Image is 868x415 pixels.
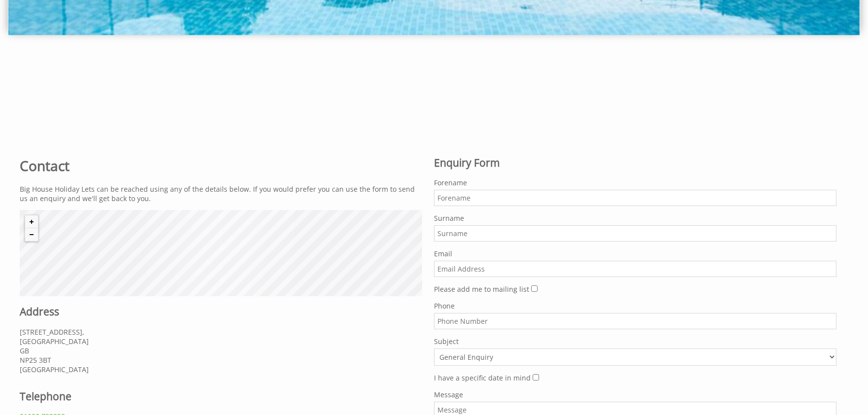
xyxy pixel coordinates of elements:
[434,190,836,206] input: Forename
[25,228,38,241] button: Zoom out
[20,327,422,374] p: [STREET_ADDRESS], [GEOGRAPHIC_DATA] GB NP25 3BT [GEOGRAPHIC_DATA]
[25,215,38,228] button: Zoom in
[20,156,422,175] h1: Contact
[20,305,422,318] h2: Address
[6,62,862,136] iframe: Customer reviews powered by Trustpilot
[20,389,209,403] h2: Telephone
[434,261,836,277] input: Email Address
[434,313,836,329] input: Phone Number
[434,373,531,382] label: I have a specific date in mind
[20,184,422,203] p: Big House Holiday Lets can be reached using any of the details below. If you would prefer you can...
[434,301,836,311] label: Phone
[434,390,836,399] label: Message
[434,225,836,242] input: Surname
[434,337,836,346] label: Subject
[434,249,836,258] label: Email
[434,284,529,294] label: Please add me to mailing list
[434,213,836,223] label: Surname
[434,178,836,187] label: Forename
[20,210,422,296] canvas: Map
[434,156,836,170] h2: Enquiry Form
